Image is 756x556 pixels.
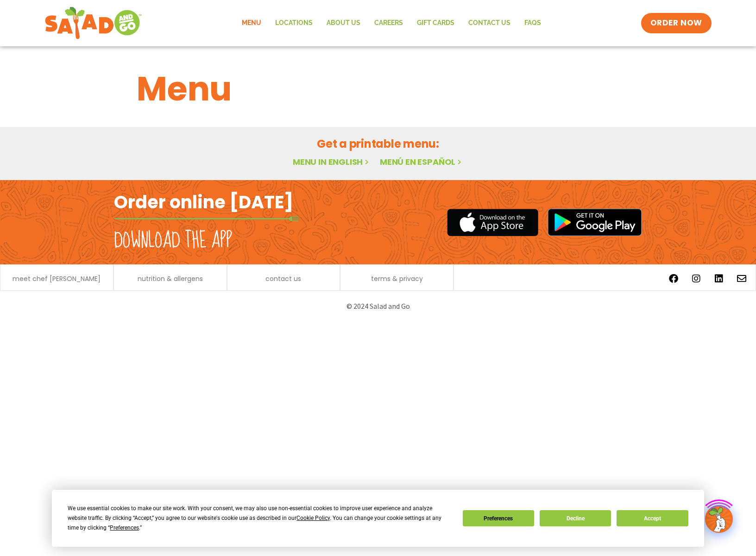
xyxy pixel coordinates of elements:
img: fork [114,216,299,221]
p: © 2024 Salad and Go [119,300,637,312]
a: Menu in English [293,156,371,168]
button: Decline [540,510,611,526]
nav: Menu [235,12,548,34]
div: Cookie Consent Prompt [52,490,704,547]
button: Accept [617,510,688,526]
button: Preferences [463,510,534,526]
img: appstore [447,207,538,237]
h1: Menu [137,64,619,114]
a: contact us [265,275,301,282]
a: nutrition & allergens [138,275,203,282]
img: new-SAG-logo-768×292 [44,5,142,42]
span: ORDER NOW [650,18,702,29]
span: Cookie Policy [296,515,330,521]
a: Menú en español [380,156,463,168]
a: terms & privacy [371,275,423,282]
a: FAQs [517,12,548,34]
a: meet chef [PERSON_NAME] [13,275,101,282]
a: About Us [320,12,367,34]
div: We use essential cookies to make our site work. With your consent, we may also use non-essential ... [68,504,451,533]
a: ORDER NOW [641,13,712,33]
h2: Download the app [114,228,232,254]
span: Preferences [110,525,139,531]
a: Contact Us [461,12,517,34]
a: Careers [367,12,410,34]
h2: Order online [DATE] [114,191,293,213]
h2: Get a printable menu: [137,136,619,152]
a: Locations [268,12,320,34]
a: Menu [235,12,268,34]
img: google_play [548,208,642,236]
a: GIFT CARDS [410,12,461,34]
